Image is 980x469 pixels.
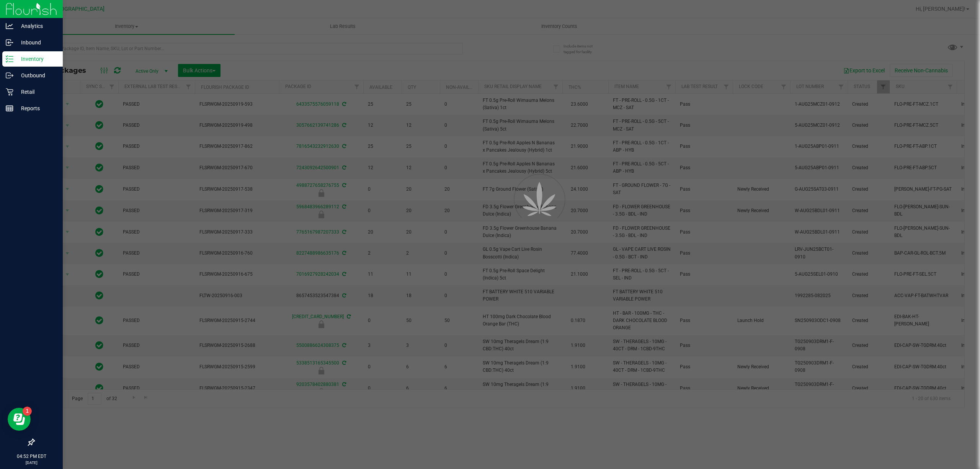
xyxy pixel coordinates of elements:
[6,22,13,30] inline-svg: Analytics
[23,407,32,416] iframe: Resource center unread badge
[13,104,59,113] p: Reports
[6,39,13,46] inline-svg: Inbound
[6,105,13,112] inline-svg: Reports
[6,88,13,96] inline-svg: Retail
[13,54,59,64] p: Inventory
[3,453,59,460] p: 04:52 PM EDT
[13,71,59,80] p: Outbound
[6,55,13,63] inline-svg: Inventory
[6,72,13,79] inline-svg: Outbound
[3,460,59,466] p: [DATE]
[13,21,59,31] p: Analytics
[8,408,31,431] iframe: Resource center
[13,38,59,47] p: Inbound
[13,87,59,96] p: Retail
